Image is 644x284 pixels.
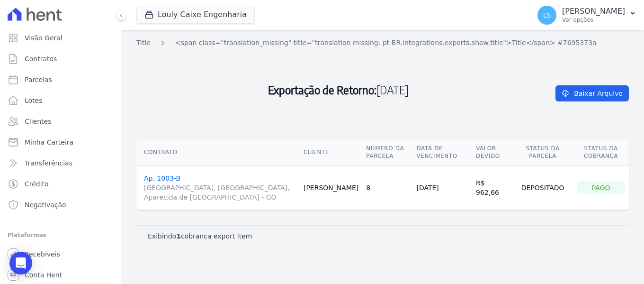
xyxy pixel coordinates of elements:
span: Parcelas [25,75,52,84]
span: translation missing: pt-BR.integrations.exports.index.title [136,39,151,46]
a: Ap. 1003-B[GEOGRAPHIC_DATA], [GEOGRAPHIC_DATA], Aparecida de [GEOGRAPHIC_DATA] - GO [144,174,296,202]
th: Data de Vencimento [412,139,472,166]
span: Visão Geral [25,33,63,43]
th: Status da Parcela [512,139,573,166]
button: Louly Caixe Engenharia [136,6,255,24]
a: Transferências [4,154,117,173]
a: Title [136,38,151,48]
span: Clientes [25,117,51,126]
a: Lotes [4,91,117,110]
th: Valor devido [472,139,512,166]
th: Cliente [300,139,362,166]
a: Contratos [4,49,117,68]
a: Clientes [4,112,117,131]
span: Minha Carteira [25,137,73,147]
b: 1 [176,232,181,240]
span: Contratos [25,54,57,64]
a: Crédito [4,174,117,193]
span: Recebíveis [25,249,60,259]
td: [DATE] [412,166,472,210]
th: Contrato [136,139,300,166]
div: Open Intercom Messenger [9,252,32,275]
td: [PERSON_NAME] [300,166,362,210]
span: Crédito [25,179,49,189]
span: LS [543,12,551,18]
th: Número da Parcela [362,139,412,166]
a: Negativação [4,195,117,214]
span: Transferências [25,158,72,168]
h2: Exportação de Retorno: [136,48,540,131]
div: Depositado [516,181,569,194]
span: [DATE] [376,82,409,97]
div: Plataformas [8,229,113,241]
a: Visão Geral [4,28,117,47]
div: Pago [577,181,625,194]
a: Parcelas [4,70,117,89]
span: Negativação [25,200,66,210]
span: Conta Hent [25,270,62,280]
p: Ver opções [562,16,625,24]
button: LS [PERSON_NAME] Ver opções [530,2,644,28]
span: Lotes [25,96,43,105]
a: Minha Carteira [4,133,117,152]
span: [GEOGRAPHIC_DATA], [GEOGRAPHIC_DATA], Aparecida de [GEOGRAPHIC_DATA] - GO [144,183,296,202]
th: Status da Cobrança [573,139,629,166]
a: Baixar Arquivo [555,85,629,101]
nav: Breadcrumb [136,38,629,48]
td: 8 [362,166,412,210]
a: Recebíveis [4,245,117,264]
td: R$ 962,66 [472,166,512,210]
p: [PERSON_NAME] [562,7,625,16]
a: <span class="translation_missing" title="translation missing: pt-BR.integrations.exports.show.tit... [175,38,597,48]
p: Exibindo cobranca export item [148,231,252,241]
